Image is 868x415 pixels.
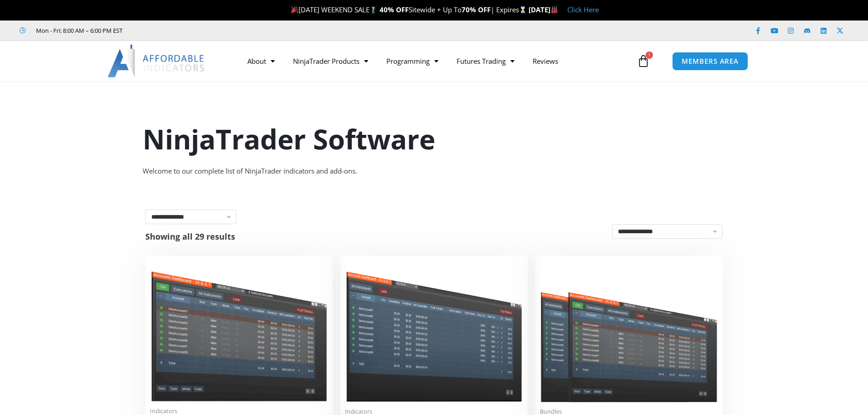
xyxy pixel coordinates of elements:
a: Click Here [567,5,599,14]
img: 🏌️‍♂️ [370,6,377,13]
strong: 70% OFF [462,5,491,14]
img: ⌛ [519,6,526,13]
span: [DATE] WEEKEND SALE Sitewide + Up To | Expires [289,5,528,14]
iframe: Customer reviews powered by Trustpilot [135,26,272,35]
a: 1 [623,48,663,74]
select: Shop order [612,224,723,239]
img: Account Risk Manager [345,260,523,402]
img: 🎉 [291,6,298,13]
div: Welcome to our complete list of NinjaTrader indicators and add-ons. [143,165,726,178]
a: Reviews [524,51,567,72]
nav: Menu [238,51,635,72]
a: Futures Trading [447,51,524,72]
img: LogoAI | Affordable Indicators – NinjaTrader [108,45,205,77]
h1: NinjaTrader Software [143,120,726,158]
strong: 40% OFF [380,5,409,14]
strong: [DATE] [529,5,558,14]
a: Programming [377,51,447,72]
p: Showing all 29 results [145,232,235,241]
a: MEMBERS AREA [672,52,748,71]
span: Mon - Fri: 8:00 AM – 6:00 PM EST [34,25,123,36]
a: NinjaTrader Products [284,51,377,72]
img: Duplicate Account Actions [150,260,328,402]
img: 🏭 [551,6,558,13]
span: 1 [646,51,653,59]
img: Accounts Dashboard Suite [540,260,718,402]
a: About [238,51,284,72]
span: MEMBERS AREA [682,58,739,65]
span: Indicators [150,407,328,415]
